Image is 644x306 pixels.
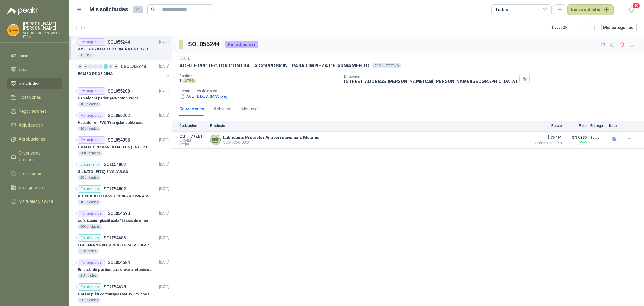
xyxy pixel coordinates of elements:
[188,40,220,49] h3: SOL055244
[108,113,130,118] p: SOL055202
[78,273,99,278] div: 2 Unidades
[69,134,172,158] a: Por adjudicarSOL054995[DATE] CHALECO NARANJA EN TELA (LA CTZ ELEGIDA DEBE ENVIAR MUESTRA)200 Unid...
[159,260,169,265] p: [DATE]
[69,281,172,305] a: En tránsitoSOL054678[DATE] Gotero plástico transparente 120 ml con tapa de seguridad20 Unidades
[104,187,126,191] p: SOL054802
[151,7,155,11] span: search
[566,134,587,141] p: $ 17.850
[23,22,62,30] p: [PERSON_NAME] [PERSON_NAME]
[495,6,508,13] div: Todas
[19,94,41,101] span: Licitaciones
[78,63,171,82] a: 0 0 0 0 0 3 0 0 GSOL005348[DATE] EQUIPO DE OFICINA
[78,120,143,126] p: Hablador en PVC Triangular doble cara
[179,139,207,142] span: C: [DATE]
[159,284,169,290] p: [DATE]
[121,64,146,69] p: GSOL005348
[159,113,169,119] p: [DATE]
[78,194,153,199] p: KIT DE RODILLERAS Y CODERAS PARA MOTORIZADO
[532,134,562,141] span: $ 79.461
[69,232,172,256] a: En tránsitoSOL054686[DATE] LINTENERNA RECARGABLE PARA ESPACIOS ABIERTOS 100-120MTS6 Unidades
[83,64,88,69] div: 0
[78,102,101,107] div: 10 Unidades
[590,134,605,141] p: 3 días
[7,147,62,165] a: Órdenes de Compra
[626,4,637,15] button: 10
[19,66,28,73] span: Chat
[69,36,172,60] a: Por adjudicarSOL055244[DATE] ACEITE PROTECTOR CONTRA LA CORROSION - PARA LIMPIEZA DE ARMAMENTO1 L...
[69,158,172,183] a: En tránsitoSOL054803[DATE] SILBATO (PITO) 3 VALVULAS20 Unidades
[19,136,45,142] span: Aprobaciones
[133,6,143,13] span: 21
[69,109,172,134] a: Por adjudicarSOL055202[DATE] Hablador en PVC Triangular doble cara10 Unidades
[78,224,102,229] div: 500 Unidades
[19,150,56,163] span: Órdenes de Compra
[532,124,562,128] p: Precio
[7,119,62,131] a: Adjudicación
[78,87,105,95] div: Por adjudicar
[23,31,62,39] p: SEGURIDAD PROVISER LTDA
[214,106,232,112] div: Actividad
[88,64,93,69] div: 0
[590,124,605,128] p: Entrega
[104,236,126,240] p: SOL054686
[179,124,207,128] p: Cotización
[632,3,640,8] span: 10
[93,64,98,69] div: 0
[182,78,196,83] div: LITRO
[108,89,130,93] p: SOL055208
[78,267,153,273] p: Embudo de plástico para envasar el anticorrosivo / lubricante
[78,71,113,77] p: EQUIPO DE OFICINA
[7,106,62,117] a: Negociaciones
[8,24,19,36] img: Company Logo
[78,151,102,156] div: 200 Unidades
[159,162,169,168] p: [DATE]
[78,161,101,168] div: En tránsito
[179,93,228,99] button: ACEITE DE ARMAS.png
[69,85,172,109] a: Por adjudicarSOL055208[DATE] Hablador superior para computador10 Unidades
[7,168,62,179] a: Remisiones
[179,142,207,146] span: Exp: [DATE]
[78,283,101,291] div: En tránsito
[179,74,339,78] p: Cantidad
[78,47,153,52] p: ACEITE PROTECTOR CONTRA LA CORROSION - PARA LIMPIEZA DE ARMAMENTO
[19,170,41,177] span: Remisiones
[159,39,169,45] p: [DATE]
[159,186,169,192] p: [DATE]
[591,22,637,33] button: Mís categorías
[567,4,614,15] button: Nueva solicitud
[532,141,562,145] span: Crédito 30 días
[19,52,28,59] span: Inicio
[19,108,46,115] span: Negociaciones
[344,74,517,79] p: Dirección
[159,235,169,241] p: [DATE]
[7,182,62,193] a: Configuración
[7,196,62,207] a: Manuales y ayuda
[179,78,181,83] p: 1
[78,136,105,144] div: Por adjudicar
[78,210,105,217] div: Por adjudicar
[78,126,101,131] div: 10 Unidades
[7,50,62,61] a: Inicio
[19,122,43,129] span: Adjudicación
[78,218,153,224] p: señalizacion plastificada / Líneas de emergencia
[179,106,204,112] div: Cotizaciones
[78,53,94,58] div: 1 LITRO
[566,124,587,128] p: Flete
[69,207,172,232] a: Por adjudicarSOL054690[DATE] señalizacion plastificada / Líneas de emergencia500 Unidades
[223,140,319,145] p: SUMINOC SAS
[179,134,207,139] p: COT177261
[108,211,130,216] p: SOL054690
[78,38,105,46] div: Por adjudicar
[78,175,101,180] div: 20 Unidades
[104,64,108,69] div: 3
[69,183,172,207] a: En tránsitoSOL054802[DATE] KIT DE RODILLERAS Y CODERAS PARA MOTORIZADO10 Unidades
[179,63,370,69] p: ACEITE PROTECTOR CONTRA LA CORROSION - PARA LIMPIEZA DE ARMAMENTO
[7,64,62,75] a: Chat
[578,140,587,145] div: Flex
[104,285,126,289] p: SOL054678
[108,138,130,142] p: SOL054995
[7,133,62,145] a: Aprobaciones
[78,145,153,150] p: CHALECO NARANJA EN TELA (LA CTZ ELEGIDA DEBE ENVIAR MUESTRA)
[210,124,528,128] p: Producto
[78,291,153,297] p: Gotero plástico transparente 120 ml con tapa de seguridad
